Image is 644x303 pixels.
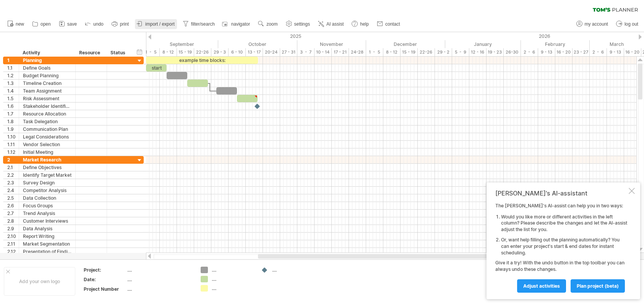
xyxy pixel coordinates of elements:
div: Data Analysis [23,225,71,232]
div: Team Assignment [23,87,71,94]
div: Customer Interviews [23,217,71,225]
span: AI assist [326,21,344,27]
div: 2.10 [7,233,19,240]
a: my account [574,19,610,29]
a: help [350,19,371,29]
span: my account [585,21,608,27]
div: Trend Analysis [23,210,71,217]
div: Survey Design [23,179,71,186]
div: 2.2 [7,171,19,179]
a: new [5,19,26,29]
div: Market Research [23,156,71,163]
div: October 2025 [218,40,297,48]
div: 23 - 27 [573,48,590,56]
a: log out [614,19,641,29]
div: 10 - 14 [315,48,332,56]
a: plan project (beta) [571,279,625,293]
div: 1.12 [7,148,19,156]
div: November 2025 [297,40,366,48]
span: new [16,21,24,27]
div: Define Goals [23,64,71,72]
div: 1 [7,57,19,64]
div: 17 - 21 [332,48,349,56]
span: navigator [231,21,250,27]
span: import / export [145,21,175,27]
div: 1.2 [7,72,19,79]
div: Report Writing [23,233,71,240]
div: 2 [7,156,19,163]
div: 1.5 [7,95,19,102]
div: December 2025 [366,40,445,48]
div: .... [127,276,191,283]
span: undo [93,21,104,27]
div: 8 - 12 [160,48,177,56]
div: 1.7 [7,110,19,117]
div: 15 - 19 [401,48,418,56]
div: 15 - 19 [177,48,194,56]
div: 26-30 [504,48,521,56]
div: 1 - 5 [143,48,160,56]
div: 1.11 [7,141,19,148]
div: Project: [84,267,126,273]
div: 2.4 [7,187,19,194]
div: 2.9 [7,225,19,232]
div: 9 - 13 [538,48,555,56]
a: filter/search [181,19,217,29]
div: Competitor Analysis [23,187,71,194]
div: 3 - 7 [297,48,315,56]
div: 1.6 [7,103,19,110]
span: filter/search [191,21,215,27]
div: 1.3 [7,80,19,87]
div: Communication Plan [23,125,71,133]
div: Focus Groups [23,202,71,209]
div: Activity [23,49,71,57]
li: Or, want help filling out the planning automatically? You can enter your project's start & end da... [501,237,627,256]
div: 2 - 6 [521,48,538,56]
div: January 2026 [445,40,521,48]
div: 1.9 [7,125,19,133]
div: 5 - 9 [452,48,469,56]
div: 29 - 3 [211,48,229,56]
div: Market Segmentation [23,240,71,248]
div: 24-28 [349,48,366,56]
div: Legal Considerations [23,133,71,140]
div: Planning [23,57,71,64]
span: help [360,21,369,27]
div: start [146,64,167,72]
div: .... [212,276,253,282]
div: 8 - 12 [383,48,401,56]
div: 16 - 20 [624,48,641,56]
div: February 2026 [521,40,590,48]
div: 12 - 16 [469,48,487,56]
span: contact [385,21,400,27]
div: 2.6 [7,202,19,209]
div: Risk Assessment [23,95,71,102]
div: Task Delegation [23,118,71,125]
div: 29 - 2 [435,48,452,56]
a: Adjust activities [517,279,566,293]
div: 27 - 31 [280,48,297,56]
div: Resource [79,49,102,57]
div: Date: [84,276,126,283]
div: 1.1 [7,64,19,72]
div: 19 - 23 [487,48,504,56]
a: zoom [256,19,280,29]
div: 2.1 [7,164,19,171]
a: AI assist [316,19,346,29]
div: 1.8 [7,118,19,125]
li: Would you like more or different activities in the left column? Please describe the changes and l... [501,214,627,233]
div: .... [212,285,253,292]
div: 20-24 [263,48,280,56]
div: Timeline Creation [23,80,71,87]
div: example time blocks: [146,57,258,64]
div: 9 - 13 [607,48,624,56]
a: settings [284,19,312,29]
div: 22-26 [194,48,211,56]
div: 1 - 5 [366,48,383,56]
div: Vendor Selection [23,141,71,148]
a: import / export [135,19,177,29]
div: Status [110,49,127,57]
div: September 2025 [143,40,218,48]
span: log out [625,21,638,27]
div: 6 - 10 [229,48,246,56]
